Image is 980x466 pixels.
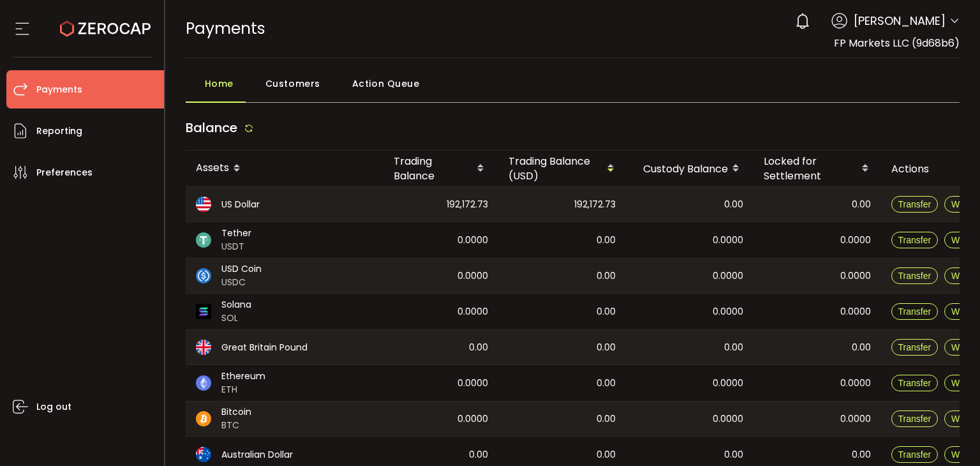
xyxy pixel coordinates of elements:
span: 0.0000 [713,412,743,426]
span: 0.0000 [457,412,488,426]
img: usdc_portfolio.svg [196,268,211,283]
span: Payments [36,80,82,99]
span: 0.0000 [457,233,488,248]
span: 0.0000 [457,376,488,391]
span: [PERSON_NAME] [854,12,946,29]
span: USDC [221,276,262,289]
span: 0.0000 [713,233,743,248]
div: Trading Balance [383,154,498,183]
div: Trading Balance (USD) [498,154,626,183]
span: Transfer [898,199,932,209]
span: US Dollar [221,198,260,211]
span: Log out [36,398,71,416]
span: Great Britain Pound [221,341,308,354]
div: Custody Balance [626,158,754,179]
button: Transfer [891,303,939,320]
span: 0.00 [597,412,616,426]
span: 0.00 [597,304,616,319]
span: 0.00 [724,197,743,212]
img: usd_portfolio.svg [196,197,211,212]
span: 0.00 [597,340,616,355]
img: btc_portfolio.svg [196,411,211,426]
span: ETH [221,383,265,396]
span: Bitcoin [221,405,251,419]
span: Ethereum [221,370,265,383]
span: Transfer [898,306,932,317]
span: 192,172.73 [574,197,616,212]
span: 0.0000 [713,376,743,391]
span: FP Markets LLC (9d68b6) [834,36,960,50]
span: Reporting [36,122,82,140]
span: Customers [265,71,320,96]
div: Locked for Settlement [754,154,881,183]
span: 0.00 [597,376,616,391]
button: Transfer [891,232,939,248]
img: aud_portfolio.svg [196,447,211,462]
img: usdt_portfolio.svg [196,232,211,248]
img: eth_portfolio.svg [196,375,211,391]
span: Australian Dollar [221,448,293,462]
span: Action Queue [352,71,420,96]
span: Preferences [36,163,93,182]
span: 0.0000 [840,304,871,319]
button: Transfer [891,267,939,284]
span: 0.00 [852,197,871,212]
span: USDT [221,240,251,253]
span: Home [205,71,234,96]
img: sol_portfolio.png [196,304,211,319]
div: Assets [186,158,383,179]
span: 0.00 [597,447,616,462]
button: Transfer [891,196,939,213]
span: 0.0000 [840,233,871,248]
span: 0.0000 [713,269,743,283]
span: BTC [221,419,251,432]
span: 0.00 [597,269,616,283]
span: Balance [186,119,237,137]
span: 192,172.73 [447,197,488,212]
span: 0.00 [724,447,743,462]
iframe: Chat Widget [832,328,980,466]
span: SOL [221,312,251,325]
span: Payments [186,17,265,40]
span: 0.0000 [457,304,488,319]
span: Transfer [898,271,932,281]
span: 0.0000 [713,304,743,319]
span: Solana [221,298,251,312]
span: 0.00 [469,447,488,462]
span: 0.00 [724,340,743,355]
span: USD Coin [221,262,262,276]
span: 0.0000 [457,269,488,283]
span: 0.0000 [840,269,871,283]
span: Transfer [898,235,932,245]
span: Tether [221,227,251,240]
span: 0.00 [597,233,616,248]
span: 0.00 [469,340,488,355]
img: gbp_portfolio.svg [196,340,211,355]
